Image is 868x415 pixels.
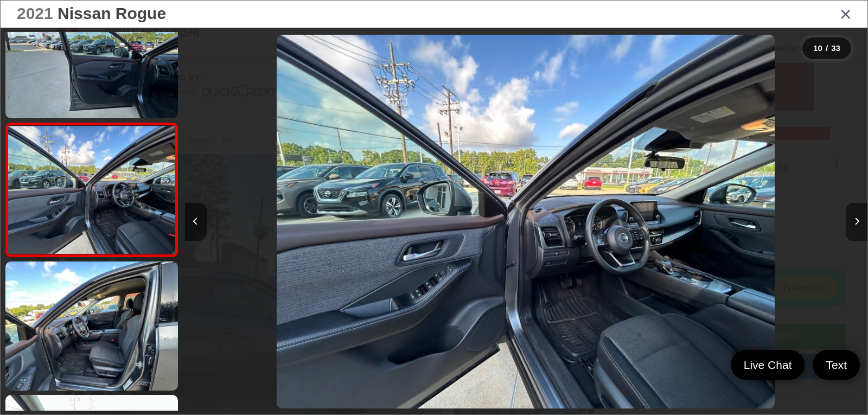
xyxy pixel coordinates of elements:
[731,350,805,380] a: Live Chat
[840,7,851,21] i: Close gallery
[4,260,180,392] img: 2021 Nissan Rogue SV
[58,4,166,22] span: Nissan Rogue
[846,203,867,241] button: Next image
[813,43,822,53] span: 10
[813,350,860,380] a: Text
[825,44,829,52] span: /
[820,357,852,372] span: Text
[185,203,207,241] button: Previous image
[184,35,867,408] div: 2021 Nissan Rogue SV 9
[738,357,797,372] span: Live Chat
[17,4,53,22] span: 2021
[277,35,775,408] img: 2021 Nissan Rogue SV
[831,43,840,53] span: 33
[7,126,177,253] img: 2021 Nissan Rogue SV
